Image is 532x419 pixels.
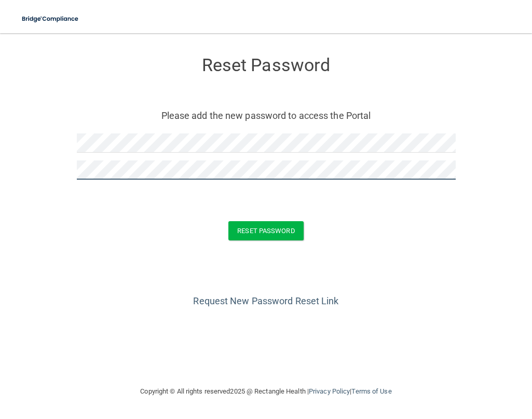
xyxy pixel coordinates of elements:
[228,221,303,240] button: Reset Password
[351,387,391,395] a: Terms of Use
[77,375,456,408] div: Copyright © All rights reserved 2025 @ Rectangle Health | |
[85,107,448,124] p: Please add the new password to access the Portal
[193,295,338,306] a: Request New Password Reset Link
[77,56,456,75] h3: Reset Password
[309,387,350,395] a: Privacy Policy
[16,8,86,30] img: bridge_compliance_login_screen.278c3ca4.svg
